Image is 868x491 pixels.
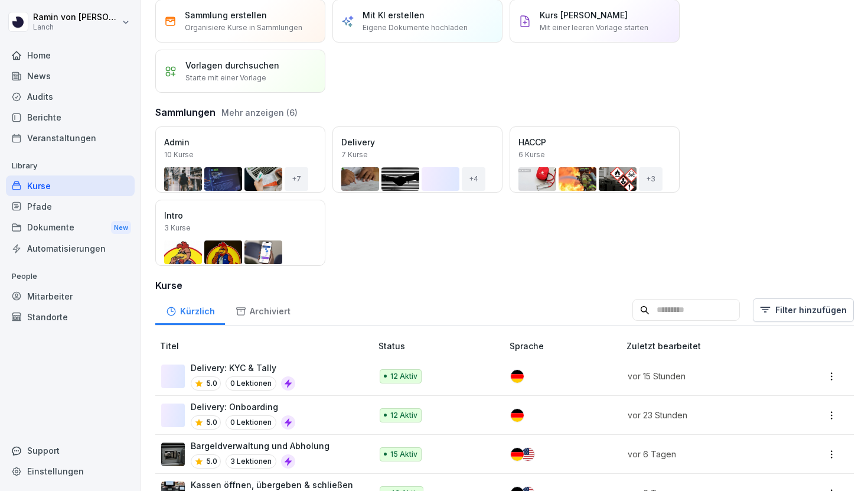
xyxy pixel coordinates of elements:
[225,295,301,325] a: Archiviert
[6,461,135,482] a: Einstellungen
[6,238,135,259] a: Automatisierungen
[511,370,524,383] img: de.svg
[206,378,217,389] p: 5.0
[6,286,135,307] a: Mitarbeiter
[191,362,295,374] p: Delivery: KYC & Tally
[341,136,494,148] p: Delivery
[155,105,216,119] h3: Sammlungen
[6,175,135,196] a: Kurse
[191,440,329,452] p: Bargeldverwaltung und Abholung
[6,45,135,66] a: Home
[628,409,781,421] p: vor 23 Stunden
[6,217,135,239] a: DokumenteNew
[363,22,468,33] p: Eigene Dokumente hochladen
[378,340,505,352] p: Status
[191,479,353,491] p: Kassen öffnen, übergeben & schließen
[226,454,276,469] p: 3 Lektionen
[6,217,135,239] div: Dokumente
[155,126,325,193] a: Admin10 Kurse+7
[6,86,135,107] a: Audits
[628,448,781,460] p: vor 6 Tagen
[164,136,316,148] p: Admin
[206,456,217,467] p: 5.0
[160,340,374,352] p: Titel
[6,267,135,286] p: People
[390,410,417,421] p: 12 Aktiv
[285,167,308,191] div: + 7
[6,196,135,217] a: Pfade
[510,126,680,193] a: HACCP6 Kurse+3
[161,443,185,466] img: th9trzu144u9p3red8ow6id8.png
[164,223,191,233] p: 3 Kurse
[6,107,135,128] a: Berichte
[226,415,276,430] p: 0 Lektionen
[155,278,854,292] h3: Kurse
[155,200,325,266] a: Intro3 Kurse
[185,73,266,83] p: Starte mit einer Vorlage
[462,167,485,191] div: + 4
[511,448,524,461] img: de.svg
[626,340,795,352] p: Zuletzt bearbeitet
[639,167,663,191] div: + 3
[6,440,135,461] div: Support
[185,59,279,71] p: Vorlagen durchsuchen
[33,23,119,31] p: Lanch
[191,401,295,413] p: Delivery: Onboarding
[628,370,781,382] p: vor 15 Stunden
[33,12,119,22] p: Ramin von [PERSON_NAME]
[341,149,368,160] p: 7 Kurse
[164,209,316,222] p: Intro
[363,9,425,21] p: Mit KI erstellen
[518,136,671,148] p: HACCP
[6,157,135,175] p: Library
[164,149,194,160] p: 10 Kurse
[540,9,628,21] p: Kurs [PERSON_NAME]
[390,449,417,460] p: 15 Aktiv
[226,376,276,391] p: 0 Lektionen
[221,106,298,119] button: Mehr anzeigen (6)
[111,221,131,235] div: New
[511,409,524,422] img: de.svg
[390,371,417,382] p: 12 Aktiv
[518,149,545,160] p: 6 Kurse
[6,307,135,327] a: Standorte
[510,340,622,352] p: Sprache
[206,417,217,428] p: 5.0
[332,126,502,193] a: Delivery7 Kurse+4
[185,22,302,33] p: Organisiere Kurse in Sammlungen
[521,448,534,461] img: us.svg
[185,9,267,21] p: Sammlung erstellen
[6,66,135,86] a: News
[155,295,225,325] a: Kürzlich
[753,298,854,322] button: Filter hinzufügen
[6,128,135,148] a: Veranstaltungen
[540,22,648,33] p: Mit einer leeren Vorlage starten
